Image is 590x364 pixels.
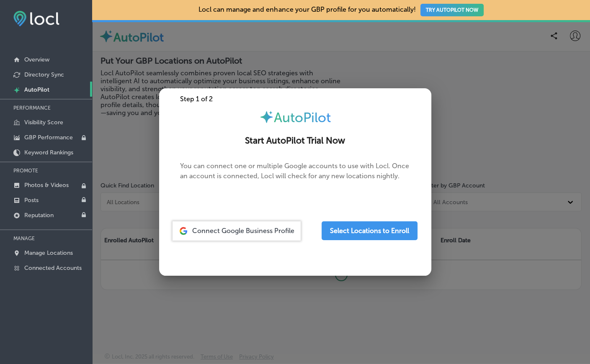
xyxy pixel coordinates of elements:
p: GBP Performance [24,134,73,141]
img: fda3e92497d09a02dc62c9cd864e3231.png [13,11,59,26]
p: Overview [24,56,49,63]
p: Posts [24,197,39,204]
span: Connect Google Business Profile [192,227,294,235]
button: TRY AUTOPILOT NOW [420,4,484,16]
p: Visibility Score [24,119,63,126]
h2: Start AutoPilot Trial Now [169,136,421,146]
div: Step 1 of 2 [159,95,431,103]
p: You can connect one or multiple Google accounts to use with Locl. Once an account is connected, L... [180,161,410,195]
p: Connected Accounts [24,264,82,272]
p: Reputation [24,212,54,219]
button: Select Locations to Enroll [322,221,417,240]
p: Keyword Rankings [24,149,73,156]
p: AutoPilot [24,86,49,93]
p: Photos & Videos [24,182,69,189]
img: autopilot-icon [259,110,274,124]
p: Directory Sync [24,71,64,78]
p: Manage Locations [24,249,73,256]
span: AutoPilot [274,110,331,126]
